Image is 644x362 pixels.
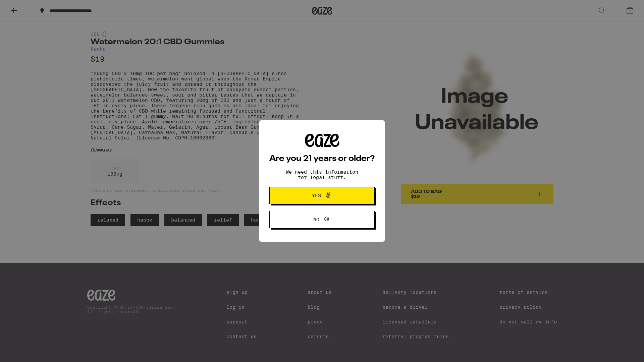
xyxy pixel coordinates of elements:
[280,169,364,180] p: We need this information for legal stuff.
[269,211,375,228] button: No
[269,187,375,204] button: Yes
[269,155,375,163] h2: Are you 21 years or older?
[313,217,319,222] span: No
[602,342,637,359] iframe: Opens a widget where you can find more information
[312,193,321,198] span: Yes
